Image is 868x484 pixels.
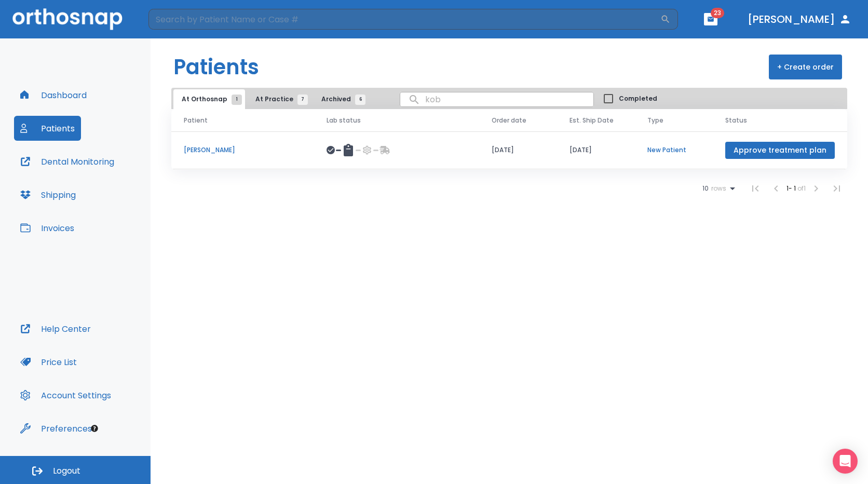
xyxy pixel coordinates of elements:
div: Open Intercom Messenger [833,449,858,474]
span: Type [647,116,663,125]
input: Search by Patient Name or Case # [148,9,660,30]
button: Dental Monitoring [14,149,120,174]
span: 7 [297,95,308,105]
span: Status [725,116,747,125]
button: Account Settings [14,383,117,408]
button: Invoices [14,216,80,240]
div: Tooltip anchor [90,424,99,433]
span: At Practice [255,95,303,104]
span: 6 [355,95,365,105]
span: Est. Ship Date [569,116,614,125]
img: Orthosnap [12,8,123,30]
span: Archived [321,95,360,104]
span: Lab status [327,116,361,125]
td: [DATE] [479,131,557,169]
h1: Patients [173,51,259,83]
span: Order date [492,116,526,125]
button: Approve treatment plan [725,142,835,159]
span: Logout [53,465,80,477]
button: + Create order [769,55,842,79]
button: Patients [14,116,81,141]
td: [DATE] [557,131,635,169]
span: At Orthosnap [182,95,237,104]
button: Help Center [14,316,97,341]
button: Price List [14,349,83,374]
span: 10 [702,185,709,192]
span: 23 [711,8,724,18]
span: 1 [232,95,242,105]
p: New Patient [647,145,700,155]
span: rows [709,185,726,192]
input: search [400,89,593,110]
button: Shipping [14,182,82,207]
span: Patient [184,116,208,125]
span: 1 - 1 [786,184,797,193]
button: Preferences [14,416,98,441]
span: of 1 [797,184,806,193]
button: [PERSON_NAME] [743,10,856,29]
button: Dashboard [14,83,93,107]
p: [PERSON_NAME] [184,145,302,155]
span: Completed [619,94,657,103]
div: tabs [173,89,371,109]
